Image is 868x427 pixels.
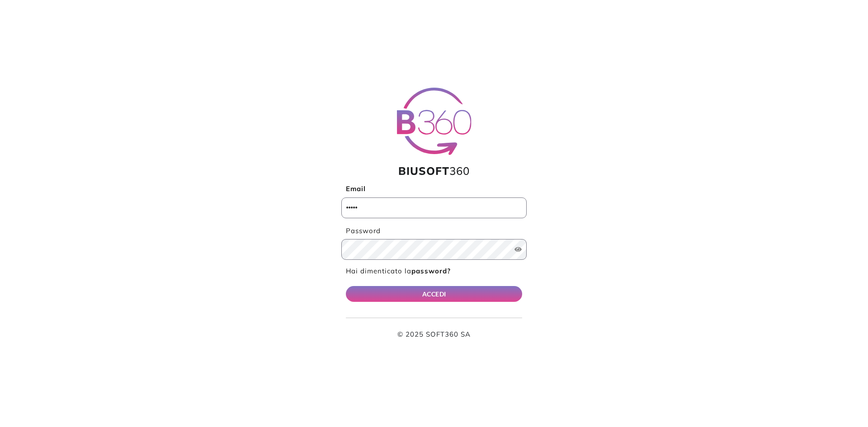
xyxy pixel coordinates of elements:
[411,267,451,275] b: password?
[398,164,449,178] span: BIUSOFT
[346,184,366,193] b: Email
[346,286,522,302] button: ACCEDI
[341,164,527,178] h1: 360
[346,267,451,275] a: Hai dimenticato lapassword?
[346,329,522,340] p: © 2025 SOFT360 SA
[341,226,527,236] label: Password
